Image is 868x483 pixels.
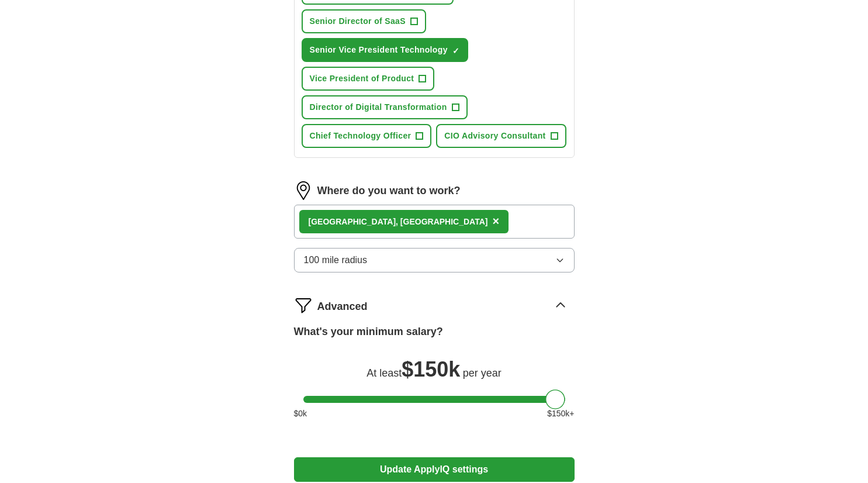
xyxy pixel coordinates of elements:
[294,296,313,315] img: filter
[547,408,574,420] span: $ 150 k+
[444,130,545,142] span: CIO Advisory Consultant
[310,44,448,56] span: Senior Vice President Technology
[302,9,426,33] button: Senior Director of SaaS
[294,181,313,200] img: location.png
[452,46,459,56] span: ✓
[402,357,460,381] span: $ 150k
[302,38,468,62] button: Senior Vice President Technology✓
[317,183,461,199] label: Where do you want to work?
[302,95,468,119] button: Director of Digital Transformation
[310,15,406,27] span: Senior Director of SaaS
[302,67,435,91] button: Vice President of Product
[492,215,499,227] span: ×
[309,216,488,228] div: [GEOGRAPHIC_DATA], [GEOGRAPHIC_DATA]
[366,367,402,379] span: At least
[294,248,575,272] button: 100 mile radius
[294,408,307,420] span: $ 0 k
[492,213,499,230] button: ×
[294,457,575,482] button: Update ApplyIQ settings
[304,253,368,267] span: 100 mile radius
[310,130,411,142] span: Chief Technology Officer
[310,73,414,85] span: Vice President of Product
[302,124,432,148] button: Chief Technology Officer
[317,299,368,315] span: Advanced
[310,101,447,113] span: Director of Digital Transformation
[436,124,566,148] button: CIO Advisory Consultant
[463,367,502,379] span: per year
[294,324,443,340] label: What's your minimum salary?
